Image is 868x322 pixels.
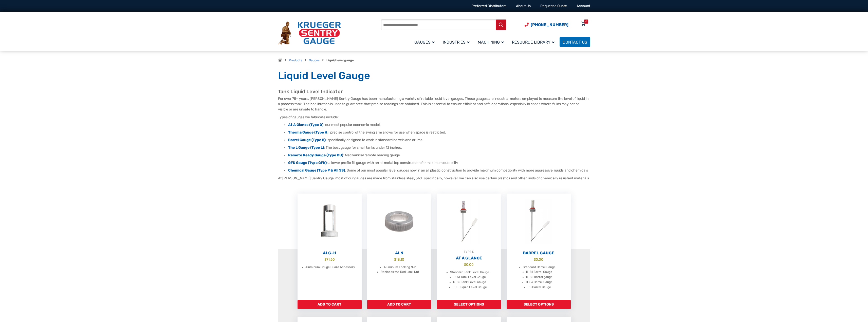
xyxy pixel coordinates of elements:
[367,300,431,309] a: Add to cart: “ALN”
[367,194,431,300] a: ALN $18.10 Aluminum Locking Nut Replaces the Red Lock Nut
[288,130,590,135] li: : precise control of the swing arm allows for use when space is restricted.
[288,122,590,127] li: : our most popular economic model.
[381,270,419,275] li: Replaces the Red Lock Nut
[525,22,568,28] a: Phone Number (920) 434-8860
[475,36,509,48] a: Machining
[288,130,327,135] strong: Therma Gauge (Type H
[527,285,551,290] li: PB Barrel Gauge
[288,145,590,150] li: : The best gauge for small tanks under 12 inches.
[531,22,568,27] span: [PHONE_NUMBER]
[288,123,323,127] a: At A Glance (Type D)
[512,40,555,45] span: Resource Library
[464,262,466,267] span: $
[288,153,343,157] a: Remote Ready Gauge (Type DU)
[278,88,590,95] h2: Tank Liquid Level Indicator
[324,257,335,261] bdi: 71.60
[516,4,531,8] a: About Us
[453,280,486,285] li: D-S2 Tank Level Gauge
[526,270,552,275] li: B-S1 Barrel Gauge
[367,251,431,256] h2: ALN
[298,194,362,300] a: ALG-H $71.60 Aluminum Gauge Guard Accessory
[507,251,571,256] h2: Barrel Gauge
[443,40,470,45] span: Industries
[437,300,501,309] a: Add to cart: “At A Glance”
[288,153,590,158] li: : Mechanical remote reading gauge.
[384,265,416,270] li: Aluminum Locking Nut
[288,168,345,173] a: Chemical Gauge (Type P & All SS)
[298,194,362,249] img: ALG-OF
[305,265,355,270] li: Aluminum Gauge Guard Accessory
[437,194,501,249] img: At A Glance
[440,36,475,48] a: Industries
[464,262,474,267] bdi: 0.00
[509,36,560,48] a: Resource Library
[507,194,571,249] img: Barrel Gauge
[298,300,362,309] a: Add to cart: “ALG-H”
[326,59,354,62] strong: Liquid level gauge
[278,69,590,82] h1: Liquid Level Gauge
[478,40,504,45] span: Machining
[540,4,567,8] a: Request a Quote
[534,257,543,261] bdi: 0.00
[298,251,362,256] h2: ALG-H
[288,145,324,150] a: The L Gauge (Type L)
[526,275,552,280] li: B-S2 Barrel gauge
[367,194,431,249] img: ALN
[452,285,487,290] li: PD – Liquid Level Gauge
[437,194,501,300] a: TYPE DAt A Glance $0.00 Standard Tank Level Gauge D-S1 Tank Level Gauge D-S2 Tank Level Gauge PD ...
[471,4,506,8] a: Preferred Distributors
[289,59,302,62] a: Products
[450,270,489,275] li: Standard Tank Level Gauge
[507,194,571,300] a: Barrel Gauge $0.00 Standard Barrel Gauge B-S1 Barrel Gauge B-S2 Barrel gauge B-S3 Barrel Gauge PB...
[278,176,590,181] p: At [PERSON_NAME] Sentry Gauge, most of our gauges are made from stainless steel, 316L specificall...
[414,40,435,45] span: Gauges
[577,4,590,8] a: Account
[278,115,590,120] p: Types of gauges we fabricate include:
[288,138,590,143] li: : specifically designed to work in standard barrels and drums.
[288,138,326,142] a: Barrel Gauge (Type B)
[394,257,396,261] span: $
[534,257,536,261] span: $
[411,36,440,48] a: Gauges
[526,280,552,285] li: B-S3 Barrel Gauge
[394,257,404,261] bdi: 18.10
[288,130,328,135] a: Therma Gauge (Type H)
[309,59,320,62] a: Gauges
[278,22,341,45] img: Krueger Sentry Gauge
[560,37,590,47] a: Contact Us
[324,257,326,261] span: $
[278,96,590,112] p: For over 75+ years, [PERSON_NAME] Sentry Gauge has been manufacturing a variety of reliable liqui...
[437,249,501,254] div: TYPE D
[507,300,571,309] a: Add to cart: “Barrel Gauge”
[288,168,590,173] li: : Some of our most popular level gauges now in an all plastic construction to provide maximum com...
[437,256,501,261] h2: At A Glance
[563,40,587,45] span: Contact Us
[585,20,587,24] div: 0
[288,161,327,165] a: GFK Gauge (Type GFK)
[453,275,486,280] li: D-S1 Tank Level Gauge
[523,265,556,270] li: Standard Barrel Gauge
[288,160,590,165] li: : a lower profile fill gauge with an all metal top construction for maximum durability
